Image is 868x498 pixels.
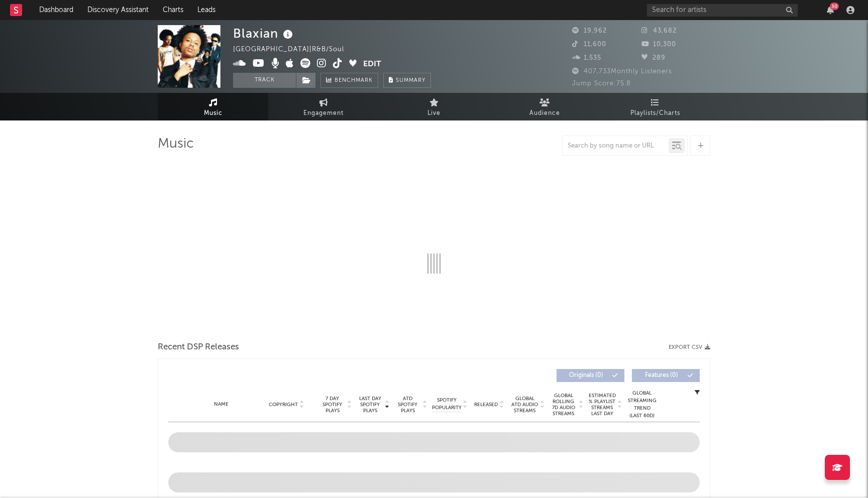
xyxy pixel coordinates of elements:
[396,78,425,83] span: Summary
[363,58,381,71] button: Edit
[563,372,609,379] span: Originals ( 0 )
[632,369,700,382] button: Features(0)
[432,397,462,412] span: Spotify Popularity
[572,80,631,87] span: Jump Score: 75.8
[588,393,616,417] span: Estimated % Playlist Streams Last Day
[638,372,685,379] span: Features ( 0 )
[489,93,600,120] a: Audience
[188,401,254,408] div: Name
[303,107,344,119] span: Engagement
[557,369,624,382] button: Originals(0)
[319,396,346,414] span: 7 Day Spotify Plays
[474,402,498,408] span: Released
[529,107,560,119] span: Audience
[268,93,379,120] a: Engagement
[357,396,383,414] span: Last Day Spotify Plays
[572,41,606,48] span: 11,600
[550,393,577,417] span: Global Rolling 7D Audio Streams
[572,28,607,34] span: 19,962
[233,73,296,88] button: Track
[158,341,239,353] span: Recent DSP Releases
[827,6,834,14] button: 30
[630,107,680,119] span: Playlists/Charts
[641,28,677,34] span: 43,682
[383,73,431,88] button: Summary
[511,396,538,414] span: Global ATD Audio Streams
[233,25,295,42] div: Blaxian
[394,396,421,414] span: ATD Spotify Plays
[427,107,441,119] span: Live
[233,44,356,56] div: [GEOGRAPHIC_DATA] | R&B/Soul
[627,390,657,420] div: Global Streaming Trend (Last 60D)
[572,68,672,75] span: 407,733 Monthly Listeners
[335,75,373,87] span: Benchmark
[641,55,666,61] span: 289
[830,3,839,10] div: 30
[269,402,298,408] span: Copyright
[669,344,710,350] button: Export CSV
[600,93,710,120] a: Playlists/Charts
[379,93,489,120] a: Live
[563,142,669,150] input: Search by song name or URL
[572,55,601,61] span: 1,535
[320,73,378,88] a: Benchmark
[158,93,268,120] a: Music
[647,4,798,17] input: Search for artists
[641,41,676,48] span: 10,300
[204,107,223,119] span: Music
